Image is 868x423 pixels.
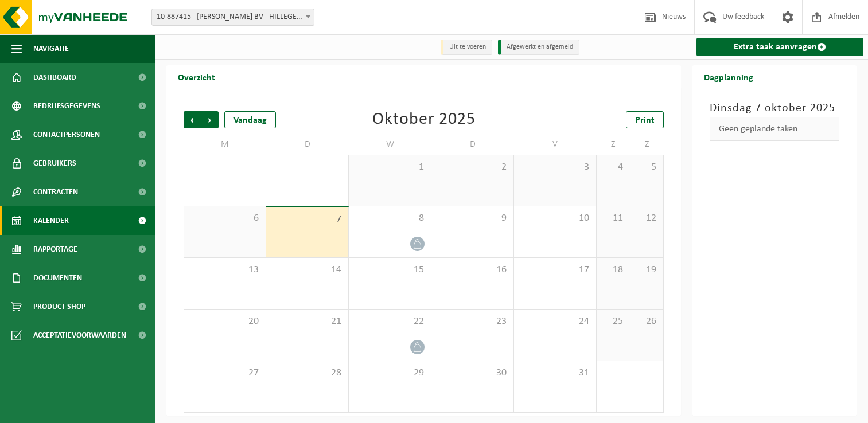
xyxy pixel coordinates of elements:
[33,321,126,350] span: Acceptatievoorwaarden
[437,161,508,174] span: 2
[437,264,508,276] span: 16
[349,134,431,155] td: W
[272,367,342,379] span: 28
[190,315,260,328] span: 20
[33,264,82,292] span: Documenten
[437,212,508,225] span: 9
[184,134,266,155] td: M
[33,63,76,92] span: Dashboard
[355,264,425,276] span: 15
[33,206,69,235] span: Kalender
[696,38,863,56] a: Extra taak aanvragen
[151,9,314,26] span: 10-887415 - FOUCART KURT BV - HILLEGEM
[33,149,76,178] span: Gebruikers
[224,111,276,128] div: Vandaag
[520,315,590,328] span: 24
[33,235,77,264] span: Rapportage
[441,40,492,55] li: Uit te voeren
[372,111,476,128] div: Oktober 2025
[498,40,579,55] li: Afgewerkt en afgemeld
[602,315,624,328] span: 25
[602,161,624,174] span: 4
[626,111,664,128] a: Print
[602,264,624,276] span: 18
[630,134,664,155] td: Z
[184,111,201,128] span: Vorige
[201,111,219,128] span: Volgende
[692,65,765,88] h2: Dagplanning
[437,367,508,379] span: 30
[520,212,590,225] span: 10
[602,212,624,225] span: 11
[33,92,100,120] span: Bedrijfsgegevens
[520,264,590,276] span: 17
[166,65,227,88] h2: Overzicht
[597,134,630,155] td: Z
[272,213,342,226] span: 7
[190,212,260,225] span: 6
[33,178,78,206] span: Contracten
[520,367,590,379] span: 31
[266,134,349,155] td: D
[710,117,839,141] div: Geen geplande taken
[355,161,425,174] span: 1
[152,9,314,25] span: 10-887415 - FOUCART KURT BV - HILLEGEM
[33,120,100,149] span: Contactpersonen
[431,134,514,155] td: D
[355,315,425,328] span: 22
[710,100,839,117] h3: Dinsdag 7 oktober 2025
[514,134,597,155] td: V
[355,367,425,379] span: 29
[636,315,658,328] span: 26
[635,116,655,125] span: Print
[33,34,69,63] span: Navigatie
[272,264,342,276] span: 14
[355,212,425,225] span: 8
[33,292,85,321] span: Product Shop
[437,315,508,328] span: 23
[190,367,260,379] span: 27
[636,161,658,174] span: 5
[520,161,590,174] span: 3
[272,315,342,328] span: 21
[190,264,260,276] span: 13
[636,264,658,276] span: 19
[636,212,658,225] span: 12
